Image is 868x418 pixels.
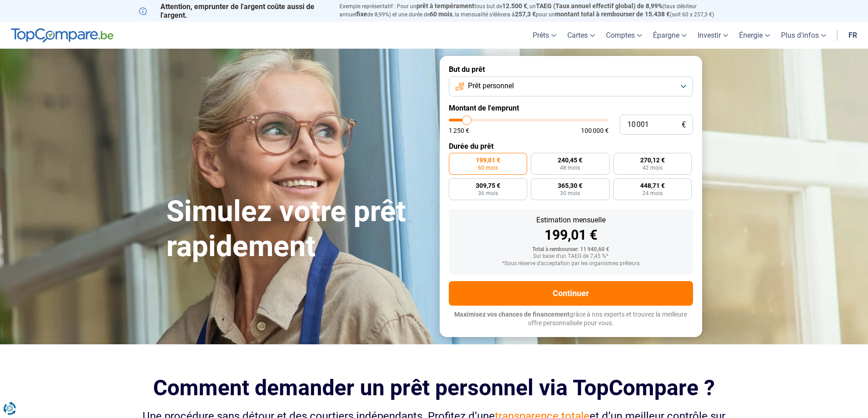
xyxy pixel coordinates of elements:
[560,191,580,196] span: 30 mois
[527,22,562,49] a: Prêts
[558,182,582,189] span: 365,30 €
[449,104,693,112] label: Montant de l'emprunt
[682,121,686,129] span: €
[502,2,527,10] span: 12.500 €
[454,311,570,318] span: Maximisez vos chances de financement
[449,310,693,328] p: grâce à nos experts et trouvez la meilleure offre personnalisée pour vous.
[536,2,663,10] span: TAEG (Taux annuel effectif global) de 8,99%
[640,182,665,189] span: 448,71 €
[11,28,113,43] img: TopCompare
[476,182,500,189] span: 309,75 €
[139,2,329,20] p: Attention, emprunter de l'argent coûte aussi de l'argent.
[642,165,663,171] span: 42 mois
[562,22,601,49] a: Cartes
[449,142,693,151] label: Durée du prêt
[776,22,832,49] a: Plus d'infos
[843,22,863,49] a: fr
[692,22,734,49] a: Investir
[581,127,609,134] span: 100 000 €
[456,261,686,267] div: *Sous réserve d'acceptation par les organismes prêteurs
[139,375,729,400] h2: Comment demander un prêt personnel via TopCompare ?
[734,22,776,49] a: Énergie
[468,81,514,91] span: Prêt personnel
[166,194,429,264] h1: Simulez votre prêt rapidement
[555,10,670,18] span: montant total à rembourser de 15.438 €
[416,2,474,10] span: prêt à tempérament
[558,157,582,163] span: 240,45 €
[478,165,498,171] span: 60 mois
[449,127,469,134] span: 1 250 €
[601,22,647,49] a: Comptes
[647,22,692,49] a: Épargne
[456,247,686,253] div: Total à rembourser: 11 940,60 €
[456,228,686,242] div: 199,01 €
[478,191,498,196] span: 36 mois
[449,65,693,74] label: But du prêt
[356,10,367,18] span: fixe
[456,217,686,224] div: Estimation mensuelle
[430,10,452,18] span: 60 mois
[515,10,536,18] span: 257,3 €
[640,157,665,163] span: 270,12 €
[449,281,693,306] button: Continuer
[449,76,693,96] button: Prêt personnel
[456,253,686,260] div: Sur base d'un TAEG de 7,45 %*
[642,191,663,196] span: 24 mois
[476,157,500,163] span: 199,01 €
[560,165,580,171] span: 48 mois
[339,2,729,19] p: Exemple représentatif : Pour un tous but de , un (taux débiteur annuel de 8,99%) et une durée de ...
